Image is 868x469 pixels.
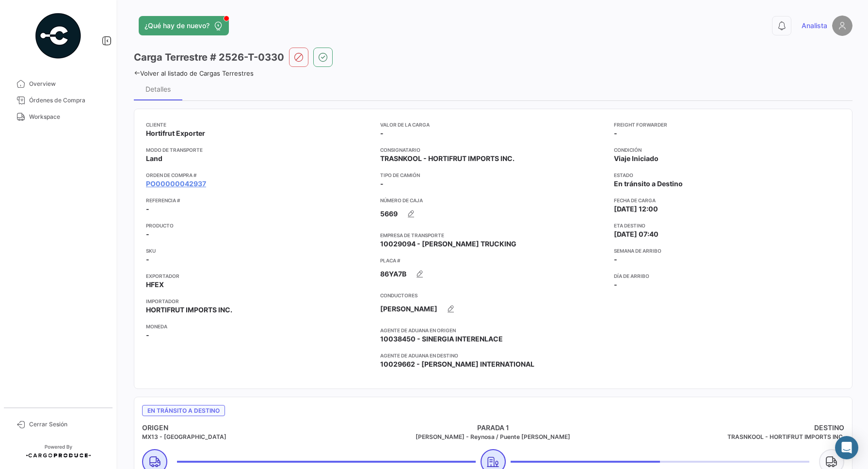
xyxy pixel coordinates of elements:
a: PO00000042937 [146,179,206,189]
span: - [614,129,617,138]
span: En tránsito a Destino [614,179,683,189]
span: - [614,280,617,290]
app-card-info-title: Valor de la Carga [380,121,607,129]
img: placeholder-user.png [832,16,852,36]
app-card-info-title: Exportador [146,272,372,280]
app-card-info-title: Semana de Arribo [614,247,840,255]
span: 86YA7B [380,269,406,279]
h5: [PERSON_NAME] - Reynosa / Puente [PERSON_NAME] [376,433,611,441]
app-card-info-title: Tipo de Camión [380,171,607,179]
img: powered-by.png [34,12,82,60]
span: Land [146,154,162,163]
a: Workspace [8,109,109,125]
app-card-info-title: SKU [146,247,372,255]
span: Overview [29,80,105,88]
span: 5669 [380,209,398,219]
span: [DATE] 12:00 [614,204,658,214]
span: - [146,229,149,239]
app-card-info-title: Referencia # [146,196,372,204]
app-card-info-title: Fecha de carga [614,196,840,204]
app-card-info-title: Importador [146,297,372,305]
app-card-info-title: Empresa de Transporte [380,231,607,239]
span: TRASNKOOL - HORTIFRUT IMPORTS INC. [380,154,514,163]
span: Analista [802,21,827,31]
span: HORTIFRUT IMPORTS INC. [146,305,232,315]
h4: ORIGEN [142,423,376,433]
span: - [146,204,149,214]
app-card-info-title: Producto [146,222,372,229]
span: - [146,330,149,340]
span: [PERSON_NAME] [380,304,437,314]
span: Órdenes de Compra [29,96,105,105]
app-card-info-title: Estado [614,171,840,179]
span: 10029662 - [PERSON_NAME] INTERNATIONAL [380,359,534,369]
app-card-info-title: Condición [614,146,840,154]
a: Volver al listado de Cargas Terrestres [134,69,254,77]
span: - [614,255,617,264]
span: Workspace [29,113,105,121]
h5: MX13 - [GEOGRAPHIC_DATA] [142,433,376,441]
app-card-info-title: Día de Arribo [614,272,840,280]
app-card-info-title: Agente de Aduana en Origen [380,326,607,334]
span: En tránsito a Destino [142,405,225,416]
app-card-info-title: Cliente [146,121,372,129]
h4: PARADA 1 [376,423,611,433]
app-card-info-title: Número de Caja [380,196,607,204]
span: Cerrar Sesión [29,420,105,429]
app-card-info-title: Orden de Compra # [146,171,372,179]
app-card-info-title: Agente de Aduana en Destino [380,352,607,359]
span: HFEX [146,280,164,290]
app-card-info-title: Consignatario [380,146,607,154]
span: ¿Qué hay de nuevo? [145,21,209,31]
app-card-info-title: Placa # [380,257,607,264]
span: Viaje Iniciado [614,154,659,163]
div: Abrir Intercom Messenger [835,436,858,459]
h3: Carga Terrestre # 2526-T-0330 [134,50,284,64]
span: 10038450 - SINERGIA INTERENLACE [380,334,503,344]
app-card-info-title: Moneda [146,323,372,330]
a: Overview [8,76,109,92]
app-card-info-title: Conductores [380,291,607,299]
span: - [146,255,149,264]
app-card-info-title: ETA Destino [614,222,840,229]
div: Detalles [145,85,171,93]
h4: DESTINO [610,423,844,433]
app-card-info-title: Freight Forwarder [614,121,840,129]
button: ¿Qué hay de nuevo? [139,16,229,35]
span: 10029094 - [PERSON_NAME] TRUCKING [380,239,516,249]
app-card-info-title: Modo de Transporte [146,146,372,154]
span: Hortifrut Exporter [146,129,205,138]
a: Órdenes de Compra [8,92,109,109]
span: - [380,129,384,138]
span: - [380,179,384,189]
h5: TRASNKOOL - HORTIFRUT IMPORTS INC. [610,433,844,441]
span: [DATE] 07:40 [614,229,659,239]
